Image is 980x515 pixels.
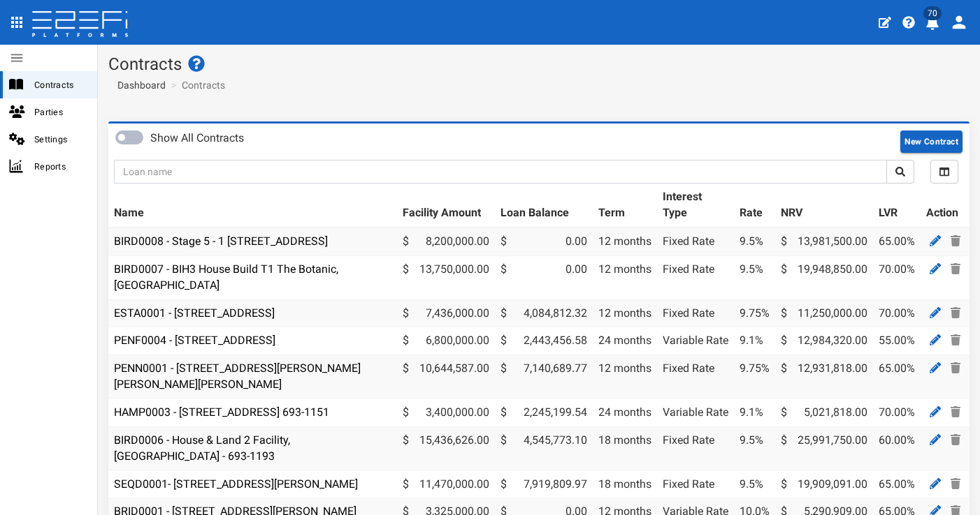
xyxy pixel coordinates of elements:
[873,426,921,470] td: 60.00%
[495,227,593,255] td: 0.00
[734,398,775,426] td: 9.1%
[34,158,86,174] span: Reports
[397,255,495,299] td: 13,750,000.00
[873,299,921,327] td: 70.00%
[947,260,964,278] a: Delete Contract
[593,327,657,355] td: 24 months
[775,470,873,498] td: 19,909,091.00
[873,327,921,355] td: 55.00%
[397,470,495,498] td: 11,470,000.00
[397,355,495,399] td: 10,644,587.00
[495,398,593,426] td: 2,245,199.54
[593,184,657,227] th: Term
[873,398,921,426] td: 70.00%
[114,160,887,184] input: Loan name
[495,255,593,299] td: 0.00
[495,426,593,470] td: 4,545,773.10
[947,304,964,322] a: Delete Contract
[775,299,873,327] td: 11,250,000.00
[734,255,775,299] td: 9.5%
[947,359,964,377] a: Delete Contract
[775,398,873,426] td: 5,021,818.00
[34,131,86,147] span: Settings
[593,426,657,470] td: 18 months
[657,426,734,470] td: Fixed Rate
[108,184,397,227] th: Name
[593,255,657,299] td: 12 months
[114,262,338,292] a: BIRD0007 - BIH3 House Build T1 The Botanic, [GEOGRAPHIC_DATA]
[114,433,290,463] a: BIRD0006 - House & Land 2 Facility, [GEOGRAPHIC_DATA] - 693-1193
[775,327,873,355] td: 12,984,320.00
[114,334,275,347] a: PENF0004 - [STREET_ADDRESS]
[114,405,329,419] a: HAMP0003 - [STREET_ADDRESS] 693-1151
[775,227,873,255] td: 13,981,500.00
[397,299,495,327] td: 7,436,000.00
[775,255,873,299] td: 19,948,850.00
[947,475,964,493] a: Delete Contract
[775,184,873,227] th: NRV
[114,477,358,491] a: SEQD0001- [STREET_ADDRESS][PERSON_NAME]
[397,426,495,470] td: 15,436,626.00
[657,470,734,498] td: Fixed Rate
[495,184,593,227] th: Loan Balance
[593,299,657,327] td: 12 months
[114,234,328,248] a: BIRD0008 - Stage 5 - 1 [STREET_ADDRESS]
[397,184,495,227] th: Facility Amount
[734,299,775,327] td: 9.75%
[593,355,657,399] td: 12 months
[168,78,225,92] li: Contracts
[900,130,963,153] button: New Contract
[947,431,964,449] a: Delete Contract
[734,327,775,355] td: 9.1%
[108,55,970,73] h1: Contracts
[657,398,734,426] td: Variable Rate
[734,227,775,255] td: 9.5%
[34,104,86,120] span: Parties
[593,398,657,426] td: 24 months
[775,426,873,470] td: 25,991,750.00
[873,184,921,227] th: LVR
[734,426,775,470] td: 9.5%
[397,327,495,355] td: 6,800,000.00
[873,470,921,498] td: 65.00%
[873,355,921,399] td: 65.00%
[593,470,657,498] td: 18 months
[114,361,361,391] a: PENN0001 - [STREET_ADDRESS][PERSON_NAME][PERSON_NAME][PERSON_NAME]
[657,327,734,355] td: Variable Rate
[947,331,964,349] a: Delete Contract
[657,255,734,299] td: Fixed Rate
[657,227,734,255] td: Fixed Rate
[495,470,593,498] td: 7,919,809.97
[112,78,166,92] a: Dashboard
[775,355,873,399] td: 12,931,818.00
[593,227,657,255] td: 12 months
[150,130,244,147] label: Show All Contracts
[734,355,775,399] td: 9.75%
[947,232,964,250] a: Delete Contract
[734,470,775,498] td: 9.5%
[34,77,86,93] span: Contracts
[397,398,495,426] td: 3,400,000.00
[657,355,734,399] td: Fixed Rate
[657,299,734,327] td: Fixed Rate
[495,299,593,327] td: 4,084,812.32
[873,227,921,255] td: 65.00%
[495,355,593,399] td: 7,140,689.77
[947,403,964,421] a: Delete Contract
[112,80,166,91] span: Dashboard
[657,184,734,227] th: Interest Type
[921,184,970,227] th: Action
[495,327,593,355] td: 2,443,456.58
[734,184,775,227] th: Rate
[397,227,495,255] td: 8,200,000.00
[873,255,921,299] td: 70.00%
[114,306,275,320] a: ESTA0001 - [STREET_ADDRESS]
